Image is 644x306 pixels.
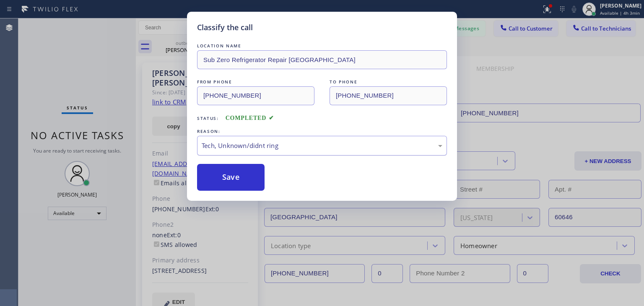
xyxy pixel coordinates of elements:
[202,141,442,150] div: Tech, Unknown/didnt ring
[330,78,447,86] div: TO PHONE
[226,115,274,121] span: COMPLETED
[197,115,219,121] span: Status:
[197,86,314,105] input: From phone
[330,86,447,105] input: To phone
[197,78,314,86] div: FROM PHONE
[197,127,447,136] div: REASON:
[197,164,265,191] button: Save
[197,41,447,50] div: LOCATION NAME
[197,22,253,33] h5: Classify the call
